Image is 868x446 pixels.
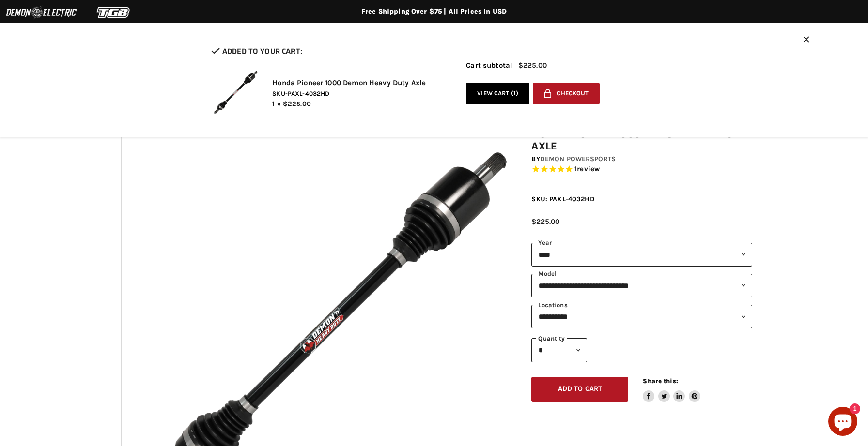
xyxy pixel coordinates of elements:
span: SKU-PAXL-4032HD [272,89,428,98]
h2: Added to your cart: [211,47,428,56]
select: Quantity [531,338,587,362]
button: Add to cart [531,377,628,402]
select: modal-name [531,274,752,297]
div: SKU: PAXL-4032HD [531,194,752,204]
inbox-online-store-chat: Shopify online store chat [825,407,860,438]
button: Close [803,36,809,45]
span: $225.00 [518,61,547,70]
span: $225.00 [531,217,559,226]
span: Share this: [643,377,678,385]
span: Add to cart [558,385,603,393]
span: Cart subtotal [466,61,512,70]
span: 1 [513,89,516,97]
span: Checkout [557,90,589,97]
span: $225.00 [283,100,311,108]
span: review [577,165,600,174]
button: Checkout [533,83,600,104]
img: TGB Logo 2 [77,3,150,22]
aside: Share this: [643,377,700,402]
div: Free Shipping Over $75 | All Prices In USD [46,7,821,16]
form: cart checkout [529,83,600,108]
select: year [531,243,752,267]
span: 1 reviews [574,165,600,174]
img: Demon Electric Logo 2 [5,3,77,22]
span: 1 × [272,100,280,108]
h1: Honda Pioneer 1000 Demon Heavy Duty Axle [531,128,752,152]
a: Demon Powersports [540,155,616,163]
a: View cart (1) [466,83,529,104]
select: keys [531,305,752,328]
span: Rated 5.0 out of 5 stars 1 reviews [531,164,752,175]
div: by [531,154,752,164]
img: Honda Pioneer 1000 Demon Heavy Duty Axle [211,68,260,117]
h2: Honda Pioneer 1000 Demon Heavy Duty Axle [272,78,428,88]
